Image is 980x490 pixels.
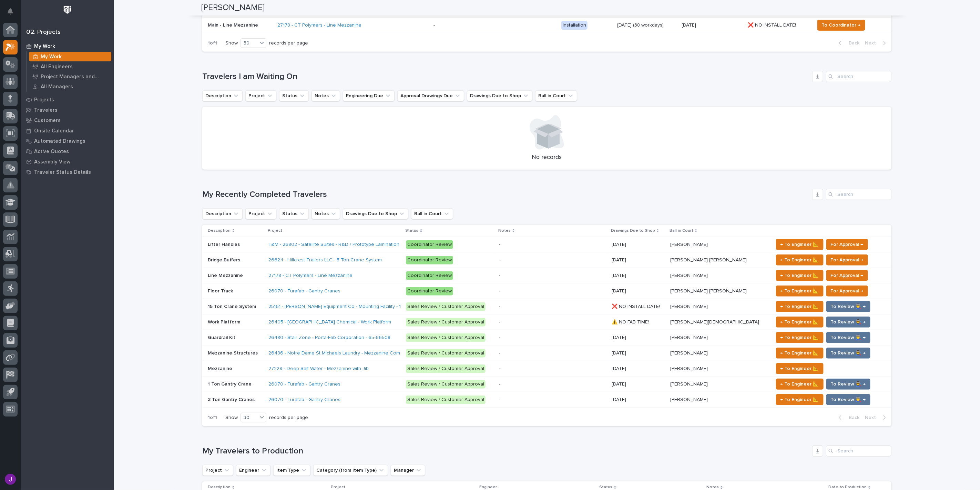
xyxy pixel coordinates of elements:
[277,22,361,28] a: 27178 - CT Polymers - Line Mezzanine
[208,364,234,372] p: Mezzanine
[612,380,627,387] p: [DATE]
[499,350,500,356] div: -
[862,414,891,421] button: Next
[225,415,238,421] p: Show
[202,268,891,283] tr: Line MezzanineLine Mezzanine 27178 - CT Polymers - Line Mezzanine Coordinator Review- [DATE][DATE...
[208,302,257,310] p: 15 Ton Crane System
[776,317,824,328] button: ← To Engineer 📐
[211,154,883,161] p: No records
[268,257,382,263] a: 26624 - Hillcrest Trailers LLC - 5 Ton Crane System
[780,271,819,280] span: ← To Engineer 📐
[612,333,627,341] p: [DATE]
[202,3,265,13] h2: [PERSON_NAME]
[780,380,819,388] span: ← To Engineer 📐
[397,90,464,101] button: Approval Drawings Due
[208,287,234,294] p: Floor Track
[202,18,891,33] tr: Main - Line Mezzanine27178 - CT Polymers - Line Mezzanine - Installation[DATE] (38 workdays)[DATE...
[406,318,486,327] div: Sales Review / Customer Approval
[406,240,453,249] div: Coordinator Review
[268,242,446,248] a: T&M - 26802 - Satellite Suites - R&D / Prototype Lamination Vortex Vacuum Lifter
[682,22,743,28] p: [DATE]
[34,43,55,50] p: My Work
[241,414,257,421] div: 30
[845,40,859,46] span: Back
[826,348,870,359] button: To Review 👨‍🏭 →
[268,304,428,310] a: 25161 - [PERSON_NAME] Equipment Co - Mounting Facility - 15 Ton Crane
[406,256,453,264] div: Coordinator Review
[776,286,824,297] button: ← To Engineer 📐
[27,62,114,71] a: All Engineers
[670,256,748,263] p: [PERSON_NAME] [PERSON_NAME]
[202,35,223,52] p: 1 of 1
[202,392,891,408] tr: 3 Ton Gantry Cranes3 Ton Gantry Cranes 26070 - Turafab - Gantry Cranes Sales Review / Customer Ap...
[236,465,270,476] button: Engineer
[780,349,819,357] span: ← To Engineer 📐
[670,287,748,294] p: [PERSON_NAME] [PERSON_NAME]
[617,22,676,28] p: [DATE] (38 workdays)
[225,40,238,46] p: Show
[561,21,588,30] div: Installation
[21,105,114,115] a: Travelers
[780,287,819,295] span: ← To Engineer 📐
[391,465,425,476] button: Manager
[612,256,627,263] p: [DATE]
[826,332,870,343] button: To Review 👨‍🏭 →
[202,446,809,456] h1: My Travelers to Production
[831,240,864,249] span: For Approval →
[202,361,891,377] tr: MezzanineMezzanine 27229 - Deep Salt Water - Mezzanine with Jib Sales Review / Customer Approval-...
[499,273,500,279] div: -
[826,379,870,390] button: To Review 👨‍🏭 →
[268,397,340,403] a: 26070 - Turafab - Gantry Cranes
[499,242,500,248] div: -
[202,314,891,330] tr: Work PlatformWork Platform 26405 - [GEOGRAPHIC_DATA] Chemical - Work Platform Sales Review / Cust...
[406,302,486,311] div: Sales Review / Customer Approval
[27,82,114,91] a: All Managers
[34,128,74,134] p: Onsite Calendar
[499,366,500,372] div: -
[670,271,709,279] p: [PERSON_NAME]
[831,256,864,264] span: For Approval →
[21,146,114,157] a: Active Quotes
[313,465,388,476] button: Category (from Item Type)
[41,64,73,70] p: All Engineers
[831,349,866,357] span: To Review 👨‍🏭 →
[831,318,866,326] span: To Review 👨‍🏭 →
[269,415,308,421] p: records per page
[670,396,709,403] p: [PERSON_NAME]
[208,318,242,325] p: Work Platform
[21,136,114,146] a: Automated Drawings
[831,287,864,295] span: For Approval →
[776,301,824,312] button: ← To Engineer 📐
[822,21,861,29] span: To Coordinator →
[273,465,310,476] button: Item Type
[312,208,340,219] button: Notes
[865,414,880,421] span: Next
[780,318,819,326] span: ← To Engineer 📐
[268,350,418,356] a: 26486 - Notre Dame St Michaels Laundry - Mezzanine Components
[499,257,500,263] div: -
[612,271,627,279] p: [DATE]
[406,349,486,358] div: Sales Review / Customer Approval
[499,335,500,341] div: -
[831,302,866,311] span: To Review 👨‍🏭 →
[826,254,868,266] button: For Approval →
[612,318,650,325] p: ⚠️ NO FAB TIME!
[34,118,61,124] p: Customers
[41,74,109,80] p: Project Managers and Engineers
[826,270,868,281] button: For Approval →
[826,394,870,405] button: To Review 👨‍🏭 →
[34,169,91,176] p: Traveler Status Details
[202,90,243,101] button: Description
[208,333,237,341] p: Guardrail Kit
[776,363,824,374] button: ← To Engineer 📐
[245,90,276,101] button: Project
[535,90,577,101] button: Ball in Court
[406,287,453,296] div: Coordinator Review
[9,8,18,19] div: Notifications
[826,71,891,82] input: Search
[406,396,486,404] div: Sales Review / Customer Approval
[202,465,233,476] button: Project
[612,349,627,356] p: [DATE]
[499,304,500,310] div: -
[406,271,453,280] div: Coordinator Review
